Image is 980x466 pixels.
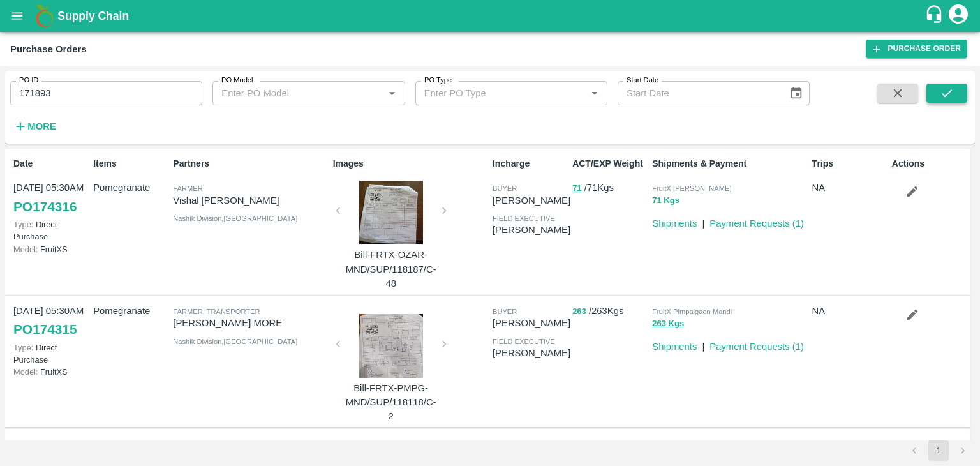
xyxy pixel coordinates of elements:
span: FruitX [PERSON_NAME] [652,184,731,192]
span: buyer [493,308,517,315]
p: / 263 Kgs [572,304,647,319]
div: | [697,334,704,354]
p: [PERSON_NAME] [493,346,570,360]
p: Date [13,157,88,170]
p: Direct Purchase [13,218,88,243]
p: Vishal [PERSON_NAME] [173,193,327,207]
p: [DATE] 05:30AM [13,437,88,451]
p: FruitXS [13,243,88,255]
span: Nashik Division , [GEOGRAPHIC_DATA] [173,338,297,345]
p: Direct Purchase [13,342,88,366]
p: [DATE] 05:30AM [13,181,88,195]
p: [PERSON_NAME] [493,316,570,330]
p: / 71 Kgs [572,181,647,195]
a: PO174315 [13,318,77,341]
p: NA [812,304,887,318]
input: Enter PO ID [10,81,202,105]
span: Type: [13,220,33,229]
p: NA [812,437,887,451]
p: ACT/EXP Weight [572,157,647,170]
b: Supply Chain [57,10,129,22]
span: Model: [13,244,38,254]
span: Nashik Division , [GEOGRAPHIC_DATA] [173,214,297,222]
button: 71 Kgs [652,193,679,208]
p: Pomegranate [93,437,168,451]
button: page 1 [928,440,949,461]
span: field executive [493,214,555,222]
a: Shipments [652,218,697,229]
span: Model: [13,367,38,377]
p: Pomegranate [93,181,168,195]
label: Start Date [627,75,658,86]
input: Enter PO Type [419,85,566,101]
button: Open [586,85,603,101]
div: customer-support [924,4,947,27]
a: Payment Requests (1) [709,218,804,229]
button: open drawer [3,1,32,31]
a: Supply Chain [57,7,924,25]
label: PO Type [424,75,452,86]
p: Partners [173,157,327,170]
p: Images [333,157,487,170]
button: 71 [572,181,581,196]
div: Purchase Orders [10,41,87,57]
span: buyer [493,184,517,192]
label: PO ID [19,75,38,86]
button: 1942 [572,437,591,452]
a: Shipments [652,342,697,352]
p: [PERSON_NAME] [493,223,570,237]
p: Incharge [493,157,567,170]
strong: More [27,121,56,132]
span: field executive [493,338,555,345]
img: logo [32,3,57,29]
input: Start Date [618,81,779,105]
p: [DATE] 05:30AM [13,304,88,318]
p: / 1942 Kgs [572,437,647,452]
p: Pomegranate [93,304,168,318]
p: Bill-FRTX-OZAR-MND/SUP/118187/C-48 [343,248,439,290]
p: Bill-FRTX-PMPG-MND/SUP/118118/C-2 [343,381,439,424]
nav: pagination navigation [902,440,975,461]
a: Payment Requests (1) [709,342,804,352]
p: Shipments & Payment [652,157,806,170]
span: Type: [13,343,33,352]
span: Farmer [173,184,202,192]
button: Open [383,85,400,101]
p: [PERSON_NAME] MORE [173,316,327,330]
button: Choose date [784,81,808,105]
a: Purchase Order [866,40,967,58]
div: account of current user [947,3,970,29]
p: Items [93,157,168,170]
button: More [10,116,59,137]
button: 263 Kgs [652,317,684,331]
label: PO Model [221,75,253,86]
button: 263 [572,304,586,319]
a: PO174316 [13,195,77,218]
p: Trips [812,157,887,170]
input: Enter PO Model [216,85,363,101]
p: FruitXS [13,366,88,378]
p: Actions [892,157,967,170]
p: [PERSON_NAME] [493,193,570,207]
span: Farmer, Transporter [173,308,260,315]
span: FruitX Pimpalgaon Mandi [652,308,732,315]
p: NA [812,181,887,195]
div: | [697,211,704,230]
